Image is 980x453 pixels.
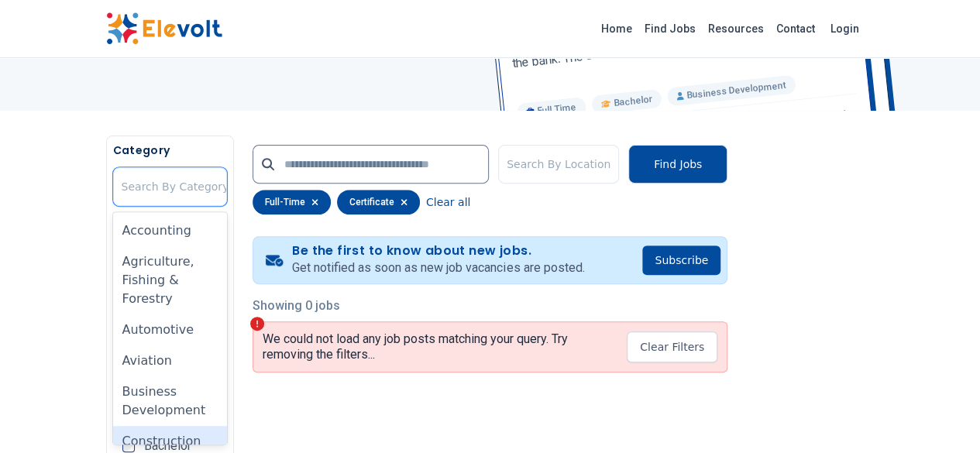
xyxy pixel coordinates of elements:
input: Bachelor [122,440,135,452]
button: Find Jobs [628,145,727,184]
div: Accounting [113,215,227,246]
iframe: Chat Widget [903,379,980,453]
h5: Category [113,142,227,158]
div: Aviation [113,345,227,376]
div: full-time [253,190,331,214]
div: Automotive [113,314,227,345]
img: Elevolt [106,12,222,45]
a: Login [821,13,868,44]
button: Clear Filters [627,331,717,362]
p: Showing 0 jobs [253,297,727,315]
h4: Be the first to know about new jobs. [292,243,584,259]
p: We could not load any job posts matching your query. Try removing the filters... [263,331,614,362]
p: Get notified as soon as new job vacancies are posted. [292,259,584,277]
a: Find Jobs [638,16,702,41]
button: Subscribe [642,245,720,275]
a: Resources [702,16,770,41]
a: Home [595,16,638,41]
div: Business Development [113,376,227,426]
button: Clear all [426,190,470,214]
span: Bachelor [144,440,191,452]
a: Contact [770,16,821,41]
div: certificate [337,190,420,214]
div: Agriculture, Fishing & Forestry [113,246,227,314]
